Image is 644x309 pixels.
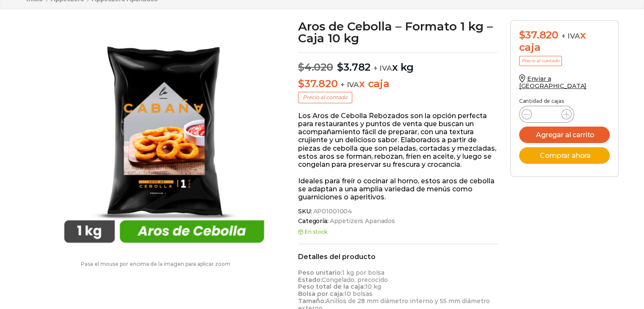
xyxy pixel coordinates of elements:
[373,64,392,72] span: + IVA
[298,61,333,73] bdi: 4.020
[519,29,525,41] span: $
[561,32,580,40] span: + IVA
[312,208,352,215] span: AP01001004
[519,29,558,41] bdi: 37.820
[298,77,304,90] span: $
[298,177,498,201] p: Ideales para freír o cocinar al horno, estos aros de cebolla se adaptan a una amplia variedad de ...
[298,208,498,215] span: SKU:
[337,61,370,73] bdi: 3.782
[298,52,498,74] p: x kg
[340,80,359,89] span: + IVA
[298,218,498,225] span: Categoría:
[519,75,587,90] a: Enviar a [GEOGRAPHIC_DATA]
[298,276,322,284] strong: Estado:
[298,290,344,298] strong: Bolsa por caja:
[298,229,498,235] p: En stock
[298,283,365,290] strong: Peso total de la caja:
[298,61,304,73] span: $
[26,261,286,267] p: Pasa el mouse por encima de la imagen para aplicar zoom
[298,92,352,103] p: Precio al contado
[519,98,610,104] p: Cantidad de cajas
[519,29,610,54] div: x caja
[298,78,498,90] p: x caja
[298,253,498,261] h2: Detalles del producto
[337,61,343,73] span: $
[298,77,337,90] bdi: 37.820
[48,20,280,253] img: aros-1kg
[298,269,342,276] strong: Peso unitario:
[519,56,562,66] p: Precio al contado
[519,127,610,143] button: Agregar al carrito
[298,112,498,168] p: Los Aros de Cebolla Rebozados son la opción perfecta para restaurantes y puntos de venta que busc...
[298,297,326,305] strong: Tamaño:
[298,20,498,44] h1: Aros de Cebolla – Formato 1 kg – Caja 10 kg
[329,218,395,225] a: Appetizers Apanados
[539,108,555,120] input: Product quantity
[519,147,610,164] button: Comprar ahora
